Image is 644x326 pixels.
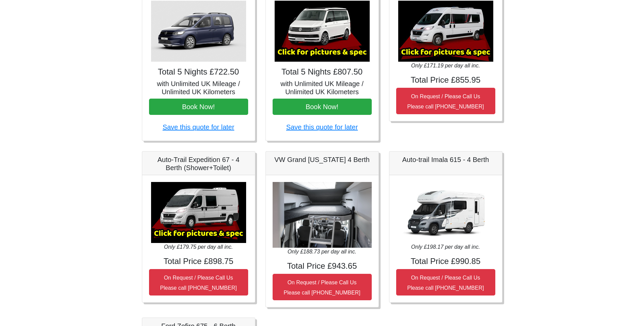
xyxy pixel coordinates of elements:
i: Only £198.17 per day all inc. [411,244,480,250]
a: Save this quote for later [286,123,358,131]
small: On Request / Please Call Us Please call [PHONE_NUMBER] [407,275,484,291]
img: Auto-trail Imala 615 - 4 Berth [398,182,493,243]
img: VW California Ocean T6.1 (Auto, Awning) [275,1,370,62]
small: On Request / Please Call Us Please call [PHONE_NUMBER] [407,94,484,109]
img: Auto-Trail Expedition 67 - 4 Berth (Shower+Toilet) [151,182,246,243]
h5: VW Grand [US_STATE] 4 Berth [273,156,372,164]
button: On Request / Please Call UsPlease call [PHONE_NUMBER] [396,269,495,296]
h5: with Unlimited UK Mileage / Unlimited UK Kilometers [149,80,248,96]
button: On Request / Please Call UsPlease call [PHONE_NUMBER] [396,88,495,114]
button: On Request / Please Call UsPlease call [PHONE_NUMBER] [273,274,372,300]
small: On Request / Please Call Us Please call [PHONE_NUMBER] [284,280,361,296]
h5: Auto-Trail Expedition 67 - 4 Berth (Shower+Toilet) [149,156,248,172]
h4: Total 5 Nights £807.50 [273,67,372,77]
h4: Total Price £990.85 [396,257,495,266]
button: On Request / Please Call UsPlease call [PHONE_NUMBER] [149,269,248,296]
h5: Auto-trail Imala 615 - 4 Berth [396,156,495,164]
button: Book Now! [149,99,248,115]
button: Book Now! [273,99,372,115]
h4: Total 5 Nights £722.50 [149,67,248,77]
h4: Total Price £898.75 [149,257,248,266]
img: VW Grand California 4 Berth [273,182,372,248]
a: Save this quote for later [163,123,234,131]
small: On Request / Please Call Us Please call [PHONE_NUMBER] [160,275,237,291]
img: Auto-Trail Expedition 66 - 2 Berth (Shower+Toilet) [398,1,493,62]
h4: Total Price £943.65 [273,261,372,271]
i: Only £179.75 per day all inc. [164,244,233,250]
h5: with Unlimited UK Mileage / Unlimited UK Kilometers [273,80,372,96]
i: Only £188.73 per day all inc. [288,249,356,254]
i: Only £171.19 per day all inc. [411,63,480,68]
h4: Total Price £855.95 [396,75,495,85]
img: VW Caddy California Maxi [151,1,246,62]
